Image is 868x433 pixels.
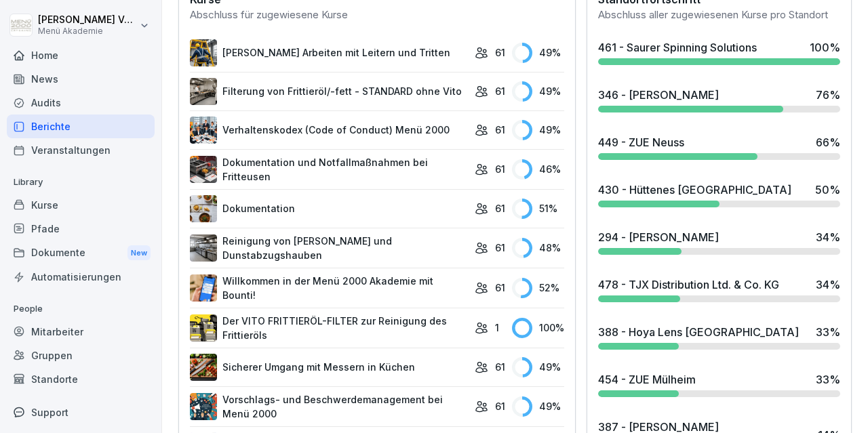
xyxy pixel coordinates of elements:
div: 449 - ZUE Neuss [598,134,684,150]
a: Der VITO FRITTIERÖL-FILTER zur Reinigung des Frittieröls [190,314,468,342]
div: 388 - Hoya Lens [GEOGRAPHIC_DATA] [598,324,799,340]
p: 61 [495,281,505,295]
div: 461 - Saurer Spinning Solutions [598,39,757,56]
div: Dokumente [7,241,155,266]
a: Veranstaltungen [7,138,155,162]
a: Sicherer Umgang mit Messern in Küchen [190,354,468,381]
div: 46 % [512,159,564,180]
div: 49 % [512,81,564,102]
div: 100 % [512,318,564,338]
a: Home [7,43,155,67]
img: bnqppd732b90oy0z41dk6kj2.png [190,354,217,381]
a: 388 - Hoya Lens [GEOGRAPHIC_DATA]33% [593,318,846,355]
div: 49 % [512,396,564,417]
img: xh3bnih80d1pxcetv9zsuevg.png [190,274,217,302]
div: Support [7,400,155,424]
a: 461 - Saurer Spinning Solutions100% [593,34,846,70]
a: Vorschlags- und Beschwerdemanagement bei Menü 2000 [190,392,468,421]
div: 478 - TJX Distribution Ltd. & Co. KG [598,276,779,293]
div: 52 % [512,278,564,298]
div: 430 - Hüttenes [GEOGRAPHIC_DATA] [598,182,791,198]
div: 49 % [512,120,564,140]
div: 346 - [PERSON_NAME] [598,87,719,103]
img: m8bvy8z8kneahw7tpdkl7btm.png [190,393,217,420]
a: 430 - Hüttenes [GEOGRAPHIC_DATA]50% [593,176,846,213]
div: 33 % [816,371,840,388]
a: Gruppen [7,344,155,367]
a: Pfade [7,217,155,241]
p: Menü Akademie [38,26,137,36]
img: t30obnioake0y3p0okzoia1o.png [190,156,217,183]
p: [PERSON_NAME] Vonau [38,14,137,26]
div: 49 % [512,357,564,377]
div: 454 - ZUE Mülheim [598,371,696,388]
div: New [127,245,151,261]
div: 48 % [512,238,564,258]
p: 61 [495,162,505,176]
a: 454 - ZUE Mülheim33% [593,366,846,403]
a: Verhaltenskodex (Code of Conduct) Menü 2000 [190,117,468,144]
a: Standorte [7,367,155,391]
div: 66 % [816,134,840,150]
div: 100 % [810,39,840,56]
div: 34 % [816,229,840,245]
a: Kurse [7,193,155,217]
p: 61 [495,241,505,255]
a: DokumenteNew [7,241,155,266]
p: 61 [495,45,505,60]
p: 61 [495,123,505,137]
a: Dokumentation und Notfallmaßnahmen bei Fritteusen [190,155,468,184]
a: Berichte [7,115,155,138]
div: 34 % [816,276,840,293]
img: jg117puhp44y4en97z3zv7dk.png [190,195,217,222]
a: 294 - [PERSON_NAME]34% [593,224,846,260]
p: People [7,298,155,320]
p: 61 [495,201,505,215]
div: Abschluss aller zugewiesenen Kurse pro Standort [598,7,840,23]
div: 50 % [815,182,840,198]
p: 61 [495,84,505,98]
div: 49 % [512,43,564,63]
a: [PERSON_NAME] Arbeiten mit Leitern und Tritten [190,39,468,66]
img: lxawnajjsce9vyoprlfqagnf.png [190,314,217,342]
p: 1 [495,321,499,335]
a: Filterung von Frittieröl/-fett - STANDARD ohne Vito [190,78,468,105]
div: 76 % [816,87,840,103]
img: hh3kvobgi93e94d22i1c6810.png [190,117,217,144]
img: lnrteyew03wyeg2dvomajll7.png [190,78,217,105]
a: Audits [7,91,155,115]
a: News [7,67,155,91]
p: 61 [495,360,505,374]
div: Abschluss für zugewiesene Kurse [190,7,564,23]
a: Willkommen in der Menü 2000 Akademie mit Bounti! [190,274,468,302]
img: mfnj94a6vgl4cypi86l5ezmw.png [190,234,217,262]
a: Automatisierungen [7,265,155,289]
img: v7bxruicv7vvt4ltkcopmkzf.png [190,39,217,66]
p: Library [7,171,155,193]
a: Reinigung von [PERSON_NAME] und Dunstabzugshauben [190,234,468,262]
div: 51 % [512,199,564,219]
div: 33 % [816,324,840,340]
div: 294 - [PERSON_NAME] [598,229,719,245]
a: 478 - TJX Distribution Ltd. & Co. KG34% [593,271,846,308]
a: 449 - ZUE Neuss66% [593,129,846,165]
a: Dokumentation [190,195,468,222]
a: 346 - [PERSON_NAME]76% [593,81,846,118]
p: 61 [495,399,505,413]
a: Mitarbeiter [7,320,155,344]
